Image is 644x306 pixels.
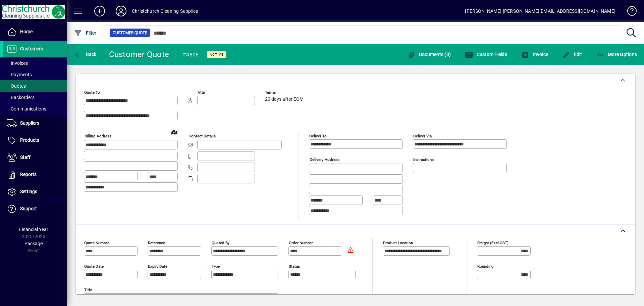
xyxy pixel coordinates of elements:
[520,48,550,60] button: Invoice
[89,5,110,17] button: Add
[3,201,67,217] a: Support
[3,166,67,183] a: Reports
[413,157,434,162] mat-label: Instructions
[3,80,67,92] a: Quotes
[212,264,220,268] mat-label: Type
[3,132,67,149] a: Products
[622,1,636,23] a: Knowledge Base
[20,46,43,51] span: Customers
[465,52,507,57] span: Custom Fields
[20,189,37,194] span: Settings
[3,149,67,166] a: Staff
[406,48,452,60] button: Documents (0)
[3,69,67,80] a: Payments
[20,29,33,34] span: Home
[84,287,92,292] mat-label: Title
[20,155,31,160] span: Staff
[7,72,32,77] span: Payments
[477,240,508,245] mat-label: Freight (excl GST)
[7,83,26,89] span: Quotes
[72,48,98,60] button: Back
[7,106,46,112] span: Communications
[383,240,413,245] mat-label: Product location
[465,6,615,16] div: [PERSON_NAME] [PERSON_NAME][EMAIL_ADDRESS][DOMAIN_NAME]
[3,24,67,40] a: Home
[148,264,167,268] mat-label: Expiry date
[3,57,67,69] a: Invoices
[3,103,67,115] a: Communications
[3,92,67,103] a: Backorders
[595,48,639,60] button: More Options
[198,90,205,95] mat-label: Attn
[596,52,637,57] span: More Options
[67,48,104,60] app-page-header-button: Back
[477,264,493,268] mat-label: Rounding
[265,90,305,95] span: Terms
[463,48,509,60] button: Custom Fields
[169,127,179,137] a: View on map
[183,49,199,60] div: #4805
[19,227,48,232] span: Financial Year
[74,30,97,36] span: Filter
[413,134,432,138] mat-label: Deliver via
[3,115,67,132] a: Suppliers
[7,60,28,66] span: Invoices
[20,120,39,126] span: Suppliers
[562,52,582,57] span: Edit
[521,52,548,57] span: Invoice
[20,172,37,177] span: Reports
[289,264,300,268] mat-label: Status
[20,206,37,211] span: Support
[212,240,229,245] mat-label: Quoted by
[309,134,327,138] mat-label: Deliver To
[289,240,313,245] mat-label: Order number
[210,52,224,57] span: Active
[3,183,67,200] a: Settings
[84,90,100,95] mat-label: Quote To
[560,48,584,60] button: Edit
[84,240,109,245] mat-label: Quote number
[72,27,98,39] button: Filter
[148,240,165,245] mat-label: Reference
[20,137,39,143] span: Products
[110,5,132,17] button: Profile
[24,241,43,246] span: Package
[265,97,304,102] span: 20 days after EOM
[113,30,147,36] span: Customer Quote
[7,95,35,100] span: Backorders
[74,52,97,57] span: Back
[109,49,169,60] div: Customer Quote
[84,264,104,268] mat-label: Quote date
[407,52,451,57] span: Documents (0)
[132,6,198,16] div: Christchurch Cleaning Supplies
